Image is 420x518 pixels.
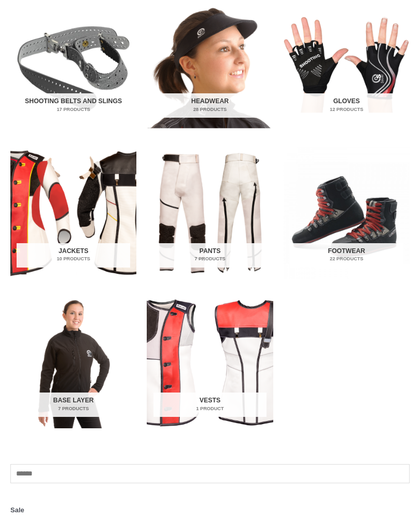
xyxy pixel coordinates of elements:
[153,106,267,114] mark: 28 Products
[153,393,267,417] h2: Vests
[10,503,410,517] div: Sale
[17,243,130,268] h2: Jackets
[10,297,136,428] img: Base Layer
[290,243,403,268] h2: Footwear
[17,393,130,417] h2: Base Layer
[10,147,136,279] img: Jackets
[290,256,403,263] mark: 22 Products
[153,256,267,263] mark: 7 Products
[10,147,136,279] a: Visit product category Jackets
[17,93,130,118] h2: Shooting Belts and Slings
[17,106,130,114] mark: 17 Products
[290,93,403,118] h2: Gloves
[284,147,410,279] img: Footwear
[147,147,273,279] a: Visit product category Pants
[290,106,403,114] mark: 12 Products
[153,405,267,413] mark: 1 Product
[153,93,267,118] h2: Headwear
[147,297,273,428] img: Vests
[17,256,130,263] mark: 10 Products
[147,147,273,279] img: Pants
[10,297,136,428] a: Visit product category Base Layer
[153,243,267,268] h2: Pants
[17,405,130,413] mark: 7 Products
[284,147,410,279] a: Visit product category Footwear
[147,297,273,428] a: Visit product category Vests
